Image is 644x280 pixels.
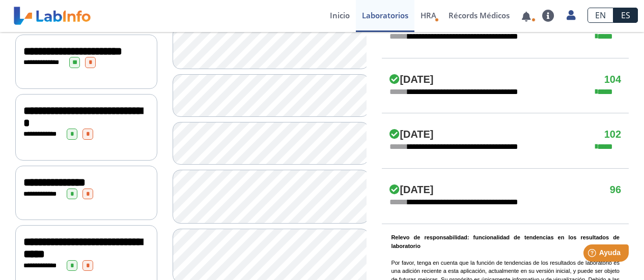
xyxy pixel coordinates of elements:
h4: [DATE] [389,129,433,141]
h4: [DATE] [389,184,433,196]
a: EN [587,8,613,23]
h4: [DATE] [389,74,433,86]
h4: 102 [604,129,621,141]
a: ES [613,8,638,23]
h4: 96 [610,184,621,196]
span: HRA [421,10,436,20]
b: Relevo de responsabilidad: funcionalidad de tendencias en los resultados de laboratorio [391,234,620,249]
h4: 104 [604,74,621,86]
iframe: Help widget launcher [553,240,633,269]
